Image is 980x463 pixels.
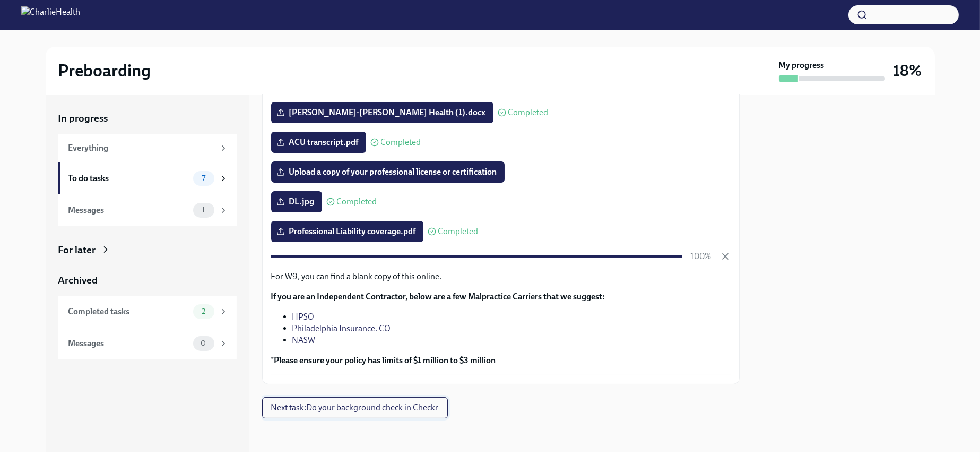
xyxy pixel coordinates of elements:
[68,142,214,154] div: Everything
[271,132,366,153] label: ACU transcript.pdf
[279,196,315,207] span: DL.jpg
[279,137,359,148] span: ACU transcript.pdf
[271,291,605,302] strong: If you are an Independent Contractor, below are a few Malpractice Carriers that we suggest:
[271,161,505,183] label: Upload a copy of your professional license or certification
[58,243,96,257] div: For later
[58,134,237,162] a: Everything
[292,323,391,333] a: Philadelphia Insurance. CO
[58,328,237,359] a: Messages0
[195,206,211,214] span: 1
[271,102,493,123] label: [PERSON_NAME]-[PERSON_NAME] Health (1).docx
[894,61,922,80] h3: 18%
[271,221,423,242] label: Professional Liability coverage.pdf
[58,296,237,328] a: Completed tasks2
[271,402,439,413] span: Next task : Do your background check in Checkr
[779,59,825,71] strong: My progress
[438,227,479,236] span: Completed
[21,6,80,23] img: CharlieHealth
[58,243,237,257] a: For later
[68,173,189,184] div: To do tasks
[195,174,212,182] span: 7
[279,226,416,237] span: Professional Liability coverage.pdf
[262,397,448,418] button: Next task:Do your background check in Checkr
[381,138,421,147] span: Completed
[58,273,237,287] a: Archived
[58,194,237,226] a: Messages1
[58,60,151,81] h2: Preboarding
[271,191,322,212] label: DL.jpg
[279,107,486,118] span: [PERSON_NAME]-[PERSON_NAME] Health (1).docx
[691,251,712,262] p: 100%
[720,251,731,262] button: Cancel
[58,112,237,125] a: In progress
[68,204,189,216] div: Messages
[68,306,189,318] div: Completed tasks
[274,355,496,365] strong: Please ensure your policy has limits of $1 million to $3 million
[279,167,497,177] span: Upload a copy of your professional license or certification
[508,108,549,117] span: Completed
[68,338,189,349] div: Messages
[195,307,212,315] span: 2
[292,335,316,345] a: NASW
[58,162,237,194] a: To do tasks7
[337,198,377,206] span: Completed
[271,271,731,282] p: For W9, you can find a blank copy of this online.
[292,312,315,322] a: HPSO
[194,339,212,347] span: 0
